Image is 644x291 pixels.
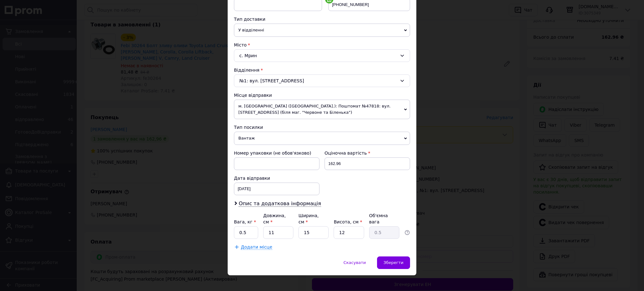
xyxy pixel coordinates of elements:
span: Опис та додаткова інформація [239,200,321,207]
label: Висота, см [334,219,362,224]
label: Ширина, см [298,213,319,224]
span: Скасувати [343,260,366,265]
div: Дата відправки [234,175,319,181]
div: №1: вул. [STREET_ADDRESS] [234,74,410,87]
div: Відділення [234,67,410,73]
div: с. Мрин [234,49,410,62]
span: Додати місце [241,244,272,250]
div: Оціночна вартість [325,150,410,156]
div: Номер упаковки (не обов'язково) [234,150,319,156]
span: Зберегти [384,260,403,265]
label: Довжина, см [263,213,286,224]
span: м. [GEOGRAPHIC_DATA] ([GEOGRAPHIC_DATA].): Поштомат №47818: вул. [STREET_ADDRESS] (біля маг. "Чер... [234,100,410,119]
div: Об'ємна вага [369,212,399,225]
span: Вантаж [234,132,410,145]
span: Тип посилки [234,125,263,130]
div: Місто [234,42,410,48]
span: Місце відправки [234,93,272,98]
label: Вага, кг [234,219,256,224]
span: У відділенні [234,24,410,37]
span: Тип доставки [234,17,265,22]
